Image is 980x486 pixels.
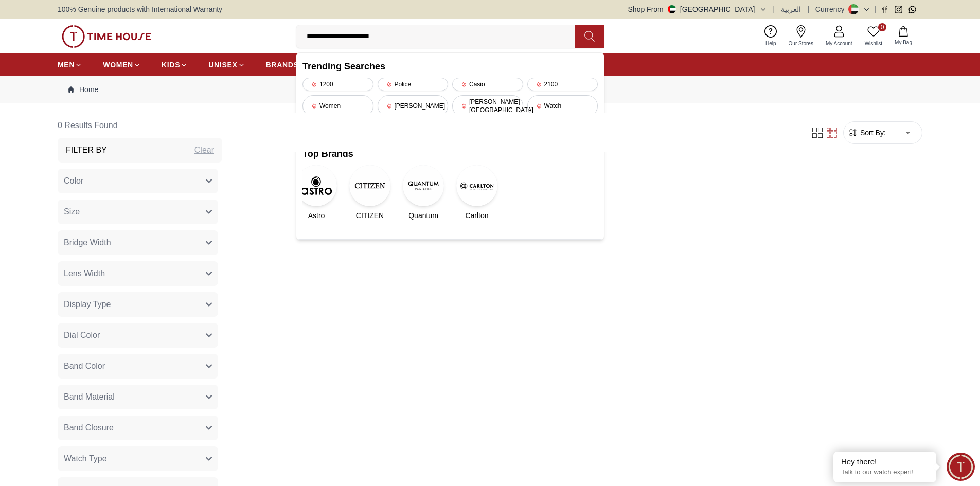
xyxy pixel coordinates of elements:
button: Watch Type [58,446,218,471]
div: 2100 [527,78,598,91]
span: UNISEX [208,60,237,70]
span: Our Stores [785,40,817,47]
span: Band Closure [64,422,114,434]
button: Display Type [58,292,218,317]
span: BRANDS [266,60,299,70]
span: Band Color [64,360,105,372]
a: UNISEX [208,56,245,74]
a: CarltonCarlton [463,165,491,221]
a: QuantumQuantum [409,165,437,221]
span: Bridge Width [64,237,111,249]
span: My Bag [890,39,916,46]
button: Band Color [58,354,218,379]
div: Watch [527,95,598,117]
a: Our Stores [782,23,819,49]
button: Sort By: [848,128,886,138]
button: My Bag [888,24,918,48]
h3: Filter By [66,144,107,156]
span: Wishlist [861,40,886,47]
span: My Account [822,40,857,47]
button: Band Closure [58,416,218,440]
div: 1200 [302,78,373,91]
div: [PERSON_NAME][GEOGRAPHIC_DATA] [452,95,523,117]
span: Sort By: [858,128,886,138]
a: Instagram [895,6,902,13]
span: Color [64,175,83,187]
span: Quantum [408,210,438,221]
span: 100% Genuine products with International Warranty [58,4,222,14]
span: WOMEN [103,60,133,70]
div: Women [302,95,373,117]
img: United Arab Emirates [668,5,676,13]
a: Facebook [881,6,888,13]
button: العربية [781,4,801,14]
a: WOMEN [103,56,141,74]
img: CITIZEN [349,165,390,206]
a: 0Wishlist [859,23,888,49]
button: Dial Color [58,323,218,348]
span: | [773,4,775,14]
img: ... [62,25,151,48]
button: Band Material [58,385,218,409]
button: Lens Width [58,261,218,286]
a: Help [759,23,782,49]
a: Home [68,84,98,95]
span: Help [761,40,780,47]
span: Band Material [64,391,115,403]
button: Shop From[GEOGRAPHIC_DATA] [628,4,767,14]
h2: Top Brands [302,147,598,161]
a: KIDS [162,56,188,74]
a: BRANDS [266,56,299,74]
h6: 0 Results Found [58,113,222,138]
a: AstroAstro [302,165,330,221]
div: Currency [815,4,849,14]
span: Astro [308,210,325,221]
div: Clear [194,144,214,156]
div: Hey there! [841,457,929,467]
div: [PERSON_NAME] [378,95,449,117]
button: Size [58,200,218,224]
span: KIDS [162,60,180,70]
div: Police [378,78,449,91]
a: CITIZENCITIZEN [356,165,384,221]
span: MEN [58,60,75,70]
h2: Trending Searches [302,59,598,74]
span: Carlton [465,210,488,221]
span: 0 [878,23,886,31]
button: Color [58,169,218,193]
div: Chat Widget [947,453,975,481]
p: Talk to our watch expert! [841,468,929,477]
span: CITIZEN [356,210,384,221]
button: Bridge Width [58,230,218,255]
a: MEN [58,56,82,74]
img: Carlton [456,165,497,206]
span: | [807,4,809,14]
span: Dial Color [64,329,100,341]
span: | [875,4,877,14]
span: Lens Width [64,267,105,280]
span: Display Type [64,298,111,311]
span: Size [64,206,80,218]
nav: Breadcrumb [58,76,922,103]
img: Quantum [403,165,444,206]
div: Casio [452,78,523,91]
img: Astro [296,165,337,206]
a: Whatsapp [908,6,916,13]
span: Watch Type [64,453,107,465]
